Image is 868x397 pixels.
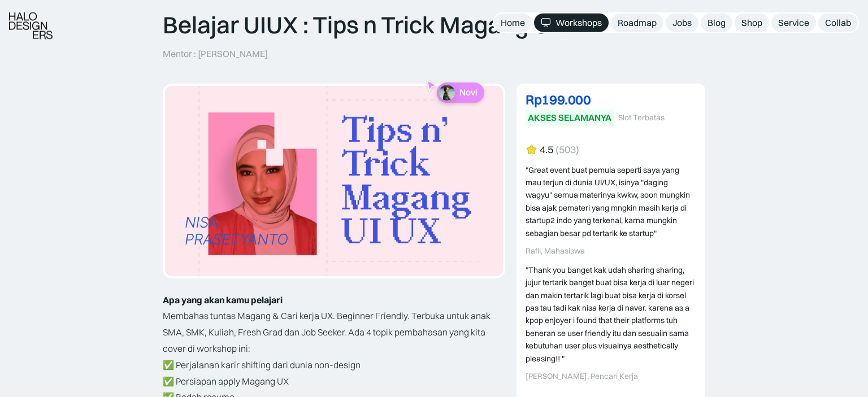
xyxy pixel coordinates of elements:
div: Shop [741,17,762,29]
a: Blog [701,14,732,32]
div: AKSES SELAMANYA [528,112,611,124]
div: Service [778,17,809,29]
div: Rp199.000 [526,93,696,106]
div: Workshops [555,17,602,29]
p: Novi [459,87,478,98]
p: Belajar UIUX : Tips n Trick Magang UX [163,11,565,39]
div: Collab [825,17,851,29]
div: Rafli, Mahasiswa [526,246,696,256]
div: Slot Terbatas [618,113,665,123]
div: 4.5 [540,144,553,156]
a: Shop [735,14,769,32]
strong: Apa yang akan kamu pelajari [163,294,283,306]
p: Membahas tuntas Magang & Cari kerja UX. Beginner Friendly. Terbuka untuk anak SMA, SMK, Kuliah, F... [163,308,505,356]
a: Workshops [534,14,609,32]
div: Jobs [672,17,692,29]
div: Blog [708,17,726,29]
a: Home [494,14,532,32]
a: Collab [818,14,858,32]
div: "Thank you banget kak udah sharing sharing, jujur tertarik banget buat bisa kerja di luar negeri ... [526,264,696,365]
div: "Great event buat pemula seperti saya yang mau terjun di dunia UI/UX, isinya "daging wagyu" semua... [526,164,696,239]
div: (503) [555,144,579,156]
p: Mentor : [PERSON_NAME] [163,48,268,60]
a: Jobs [666,14,698,32]
a: Roadmap [611,14,663,32]
div: Roadmap [618,17,657,29]
a: Service [771,14,816,32]
div: Home [501,17,525,29]
div: [PERSON_NAME], Pencari Kerja [526,372,696,381]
